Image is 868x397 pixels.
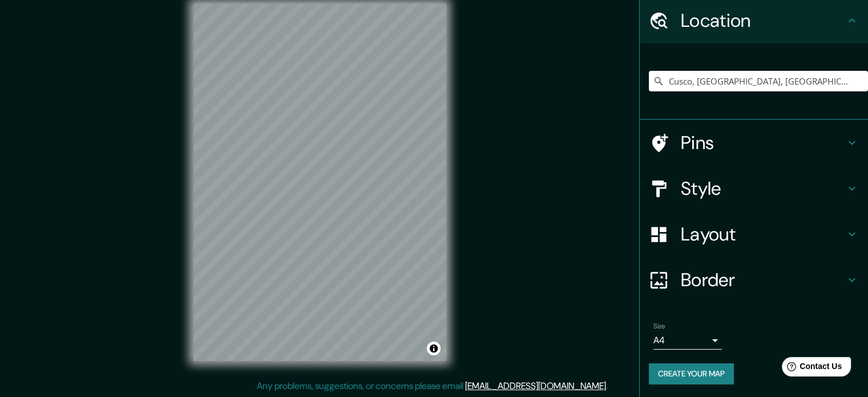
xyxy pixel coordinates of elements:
iframe: Help widget launcher [766,352,855,384]
canvas: Map [193,3,446,361]
a: [EMAIL_ADDRESS][DOMAIN_NAME] [465,380,606,392]
div: A4 [653,331,722,350]
div: . [608,379,609,393]
div: Pins [640,120,868,166]
input: Pick your city or area [649,71,868,91]
button: Toggle attribution [427,342,441,355]
h4: Pins [681,131,845,154]
h4: Style [681,177,845,200]
div: Style [640,166,868,211]
h4: Border [681,268,845,291]
p: Any problems, suggestions, or concerns please email . [257,379,608,393]
button: Create your map [649,363,734,384]
h4: Location [681,9,845,32]
div: Border [640,257,868,303]
h4: Layout [681,223,845,246]
div: . [609,379,612,393]
label: Size [653,322,665,331]
div: Layout [640,211,868,257]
